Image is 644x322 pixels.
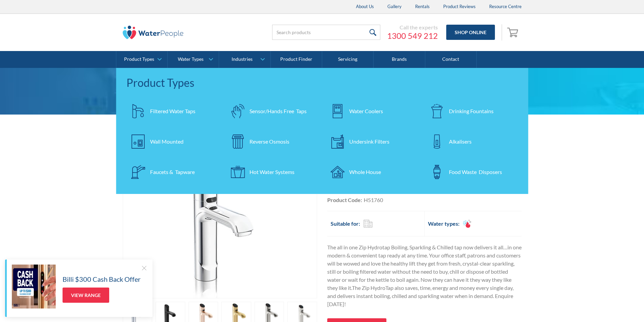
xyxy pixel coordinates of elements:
a: Servicing [322,51,374,68]
div: Product Types [126,75,518,91]
a: Industries [219,51,270,68]
iframe: podium webchat widget bubble [576,288,644,322]
a: Water Types [168,51,219,68]
div: Whole House [349,168,381,176]
a: Food Waste Disposers [425,160,518,184]
div: Call the experts [387,24,438,31]
img: The Water People [123,26,184,39]
img: shopping cart [507,27,520,38]
div: Food Waste Disposers [449,168,502,176]
a: Hot Water Systems [226,160,319,184]
a: Alkalisers [425,130,518,153]
a: 1300 549 212 [387,31,438,41]
nav: Product Types [116,68,528,194]
div: Wall Mounted [150,138,184,146]
a: Drinking Fountains [425,99,518,123]
div: Hot Water Systems [249,168,294,176]
a: Contact [425,51,477,68]
a: Open empty cart [505,24,522,41]
div: Sensor/Hands Free Taps [249,107,307,115]
div: Undersink Filters [349,138,389,146]
div: Reverse Osmosis [249,138,289,146]
div: Alkalisers [449,138,472,146]
a: Product Finder [271,51,322,68]
a: Sensor/Hands Free Taps [226,99,319,123]
strong: Product Code: [327,197,362,203]
a: Product Types [116,51,167,68]
div: Water Coolers [349,107,383,115]
p: The all in one Zip Hydrotap Boiling, Sparkling & Chilled tap now delivers it all…in one modern & ... [327,243,522,308]
h2: Water types: [428,220,459,228]
img: Billi $300 Cash Back Offer [12,265,56,308]
h5: Billi $300 Cash Back Offer [63,274,141,284]
div: Industries [232,56,253,62]
div: H51760 [364,196,383,204]
div: Filtered Water Taps [150,107,195,115]
a: Wall Mounted [126,130,219,153]
div: Product Types [124,56,154,62]
a: Filtered Water Taps [126,99,219,123]
a: open lightbox [123,153,317,298]
div: Water Types [178,56,204,62]
a: Water Coolers [326,99,419,123]
div: Faucets & Tapware [150,168,195,176]
a: Faucets & Tapware [126,160,219,184]
a: Whole House [326,160,419,184]
div: Drinking Fountains [449,107,494,115]
img: Zip Hydrotap G5 Classic Boiling, Sparkling & Chilled BCS20 (Commercial) [138,154,302,298]
a: Reverse Osmosis [226,130,319,153]
a: Undersink Filters [326,130,419,153]
a: Shop Online [446,25,495,40]
input: Search products [272,25,380,40]
a: Brands [374,51,425,68]
a: View Range [63,288,109,303]
h2: Suitable for: [331,220,360,228]
iframe: podium webchat widget prompt [529,216,644,297]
